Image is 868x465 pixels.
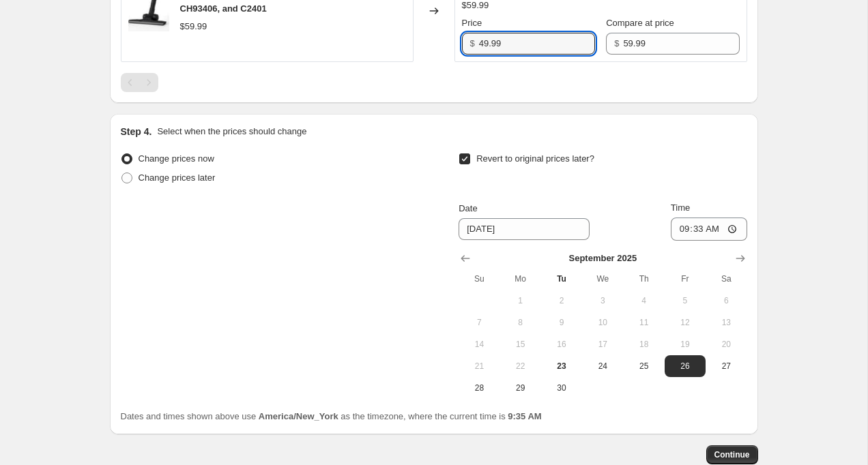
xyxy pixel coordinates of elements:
button: Wednesday September 3 2025 [582,290,623,312]
span: Continue [714,449,750,460]
span: 18 [628,339,659,350]
h2: Step 4. [121,125,152,138]
span: Date [459,203,477,213]
button: Thursday September 18 2025 [623,333,664,355]
button: Tuesday September 2 2025 [541,290,582,312]
button: Continue [706,445,758,464]
th: Friday [665,268,706,290]
button: Friday September 26 2025 [665,355,706,377]
input: 9/23/2025 [459,218,590,240]
span: Change prices later [139,172,216,183]
span: 27 [711,361,741,372]
span: 14 [464,339,494,350]
button: Sunday September 21 2025 [459,355,500,377]
span: Dates and times shown above use as the timezone, where the current time is [121,411,542,421]
span: $ [470,38,475,48]
span: 3 [588,295,618,306]
button: Saturday September 6 2025 [706,290,747,312]
button: Wednesday September 17 2025 [582,333,623,355]
button: Friday September 5 2025 [665,290,706,312]
span: 20 [711,339,741,350]
th: Tuesday [541,268,582,290]
button: Sunday September 28 2025 [459,377,500,399]
span: $ [614,38,619,48]
span: 9 [547,317,577,328]
button: Friday September 12 2025 [665,312,706,333]
button: Tuesday September 9 2025 [541,312,582,333]
span: 22 [506,361,536,372]
b: America/New_York [259,411,338,421]
span: 10 [588,317,618,328]
span: 15 [506,339,536,350]
span: 6 [711,295,741,306]
button: Tuesday September 16 2025 [541,333,582,355]
button: Show previous month, August 2025 [456,249,475,268]
button: Monday September 22 2025 [500,355,541,377]
span: 16 [547,339,577,350]
span: 7 [464,317,494,328]
span: 28 [464,382,494,393]
button: Saturday September 27 2025 [706,355,747,377]
span: 30 [547,382,577,393]
button: Thursday September 11 2025 [623,312,664,333]
span: Mo [506,273,536,284]
span: Change prices now [139,153,214,164]
span: Tu [547,273,577,284]
button: Friday September 19 2025 [665,333,706,355]
span: 21 [464,361,494,372]
button: Thursday September 25 2025 [623,355,664,377]
span: 25 [628,361,659,372]
th: Wednesday [582,268,623,290]
span: 11 [628,317,659,328]
button: Saturday September 13 2025 [706,312,747,333]
button: Wednesday September 24 2025 [582,355,623,377]
button: Monday September 8 2025 [500,312,541,333]
button: Thursday September 4 2025 [623,290,664,312]
span: Th [628,273,659,284]
div: $59.99 [180,20,207,33]
b: 9:35 AM [508,411,541,421]
span: Revert to original prices later? [476,153,594,164]
span: 13 [711,317,741,328]
th: Saturday [706,268,747,290]
button: Sunday September 7 2025 [459,312,500,333]
input: 12:00 [671,217,747,241]
p: Select when the prices should change [157,125,306,138]
button: Monday September 15 2025 [500,333,541,355]
span: 12 [670,317,700,328]
button: Saturday September 20 2025 [706,333,747,355]
span: 19 [670,339,700,350]
th: Thursday [623,268,664,290]
span: 2 [547,295,577,306]
span: 4 [628,295,659,306]
button: Wednesday September 10 2025 [582,312,623,333]
button: Sunday September 14 2025 [459,333,500,355]
span: 1 [506,295,536,306]
button: Today Tuesday September 23 2025 [541,355,582,377]
span: Price [462,18,482,28]
button: Monday September 1 2025 [500,290,541,312]
span: Time [671,202,690,213]
button: Monday September 29 2025 [500,377,541,399]
span: Fr [670,273,700,284]
span: We [588,273,618,284]
span: 24 [588,361,618,372]
th: Monday [500,268,541,290]
span: 8 [506,317,536,328]
th: Sunday [459,268,500,290]
span: 5 [670,295,700,306]
span: Sa [711,273,741,284]
button: Show next month, October 2025 [731,249,750,268]
span: 26 [670,361,700,372]
span: 29 [506,382,536,393]
span: 17 [588,339,618,350]
button: Tuesday September 30 2025 [541,377,582,399]
span: Su [464,273,494,284]
span: Compare at price [606,18,674,28]
span: 23 [547,361,577,372]
nav: Pagination [121,73,158,92]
